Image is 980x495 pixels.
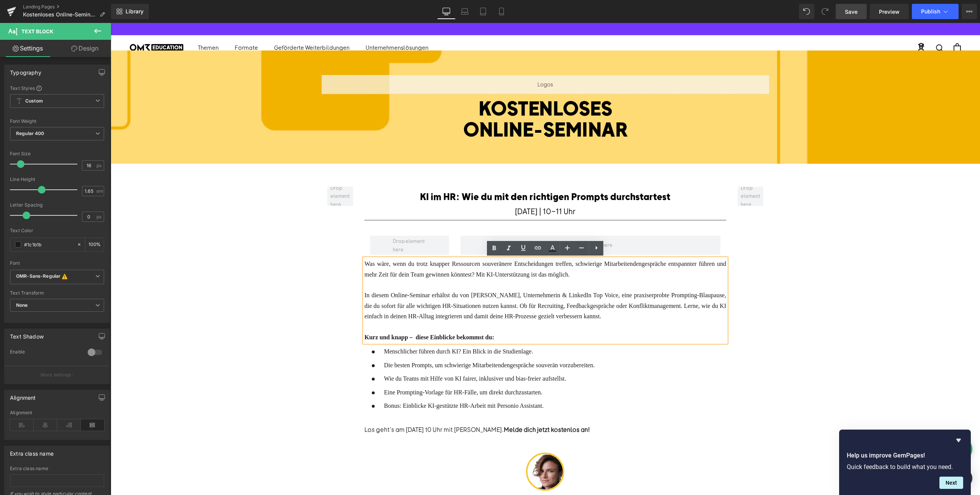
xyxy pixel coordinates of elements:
button: More settings [5,366,109,384]
b: Regular 400 [16,130,44,136]
a: Warenkorb öffnen [843,20,850,29]
a: Design [57,40,113,57]
a: Geförderte Weiterbildungen [163,21,239,28]
span: Preview [879,8,900,16]
span: Publish [921,8,940,15]
b: Custom [25,98,43,104]
a: Preview [870,4,909,19]
div: Letter Spacing [10,202,104,208]
div: Extra class name [10,446,54,457]
font: [DATE] | 10-11 Uhr [404,183,465,193]
span: Die besten Prompts, um schwierige Mitarbeitendengespräche souverän vorzubereiten. [273,339,484,345]
span: Text Block [21,28,53,34]
h2: Help us improve GemPages! [847,451,963,460]
input: Color [24,240,73,249]
span: px [96,214,103,219]
div: Extra class name [10,466,104,471]
div: % [85,238,104,251]
a: Mobile [492,4,511,19]
button: Redo [817,4,833,19]
span: Menschlicher führen durch KI? Ein Blick in die Studienlage. [273,325,423,332]
a: Tablet [474,4,492,19]
div: Font Weight [10,119,104,124]
div: Help us improve GemPages! [847,436,963,489]
a: Desktop [437,4,456,19]
button: Hide survey [954,436,963,445]
div: Typography [10,65,41,76]
div: Font Size [10,151,104,156]
a: Suche [825,21,833,29]
font: In diesem Online-Seminar erhältst du von [PERSON_NAME], Unternehmerin & LinkedIn Top Voice, eine ... [254,269,616,296]
p: Quick feedback to build what you need. [847,463,963,471]
img: Omr_education_Logo [19,21,73,28]
div: Text Transform [10,290,104,296]
strong: Melde dich jetzt kostenlos an! [393,402,479,410]
span: em [96,189,103,194]
a: New Library [111,4,149,19]
nav: Hauptmenü [87,20,318,29]
p: More settings [41,371,71,378]
div: Font [10,261,104,266]
span: Library [126,8,144,15]
a: FormateFormate [124,21,147,28]
button: Next question [939,477,963,489]
div: Enable [10,349,80,357]
div: Text Color [10,228,104,233]
i: OMR-Sans-Regular [16,273,60,281]
div: Los geht's am [DATE] 10 Uhr mit [PERSON_NAME]. [254,402,616,412]
a: Landing Pages [23,4,111,10]
span: Bonus: Einblicke KI-gestützte HR-Arbeit mit Personio Assistant. [273,379,433,386]
div: Line Height [10,177,104,182]
button: More [962,4,977,19]
a: ThemenThemen [87,21,108,28]
font: Was wäre, wenn du trotz knapper Ressourcen souveränere Entscheidungen treffen, schwierige Mitarbe... [254,238,616,254]
strong: Kurz und knapp – diese Einblicke bekommst du: [254,311,384,318]
h1: KOSTENLOSES ONLINE-SEMINAR [211,74,659,116]
button: Publish [912,4,959,19]
font: KI im HR: Wie du mit den richtigen Prompts durchstartest [309,168,560,179]
button: Undo [799,4,814,19]
a: Laptop [456,4,474,19]
span: Wie du Teams mit Hilfe von KI fairer, inklusiver und bias-freier aufstellst. [273,352,456,359]
span: Eine Prompting-Vorlage für HR-Fälle, um direkt durchzustarten. [273,366,432,373]
span: px [96,163,103,168]
span: Save [845,8,857,16]
div: Alignment [10,390,36,401]
b: None [16,302,28,308]
div: Text Styles [10,85,104,91]
a: Unternehmenslösungen [255,21,318,28]
span: Kostenloses Online-Seminar | KI im HR [23,11,96,18]
div: Alignment [10,410,104,415]
div: Text Shadow [10,329,44,340]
